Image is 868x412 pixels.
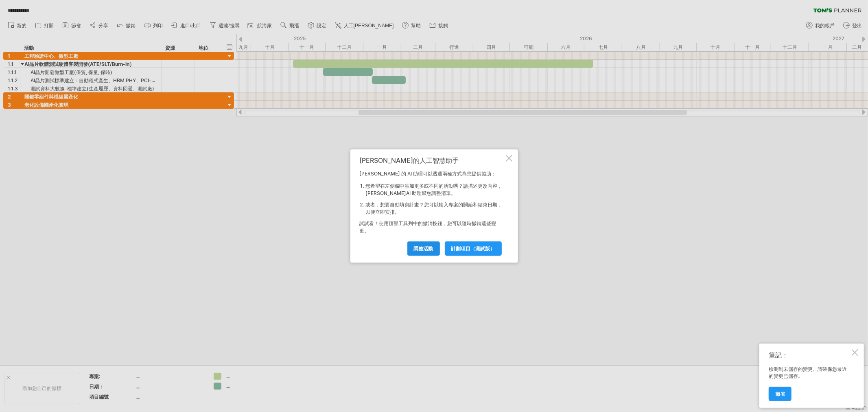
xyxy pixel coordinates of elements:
[366,183,503,196] font: 您希望在左側欄中添加更多或不同的活動嗎？請描述更改內容，[PERSON_NAME]AI 助理幫您調整清單。
[451,245,495,252] font: 計劃項目（測試版）
[407,241,440,256] a: 調整活動
[769,351,788,359] font: 筆記：
[775,391,785,397] font: 節省
[360,156,459,164] font: [PERSON_NAME]的人工智慧助手
[769,366,847,379] font: 檢測到未儲存的變更。請確保您最近的變更已儲存。
[366,202,503,215] font: 或者，想要自動填寫計畫？您可以輸入專案的開始和結束日期，以便立即安排。
[445,241,502,256] a: 計劃項目（測試版）
[360,220,496,234] font: 試試看！使用頂部工具列中的撤消按鈕，您可以隨時撤銷這些變更。
[414,245,433,252] font: 調整活動
[360,171,496,177] font: [PERSON_NAME] 的 AI 助理可以透過兩種方式為您提供協助：
[769,387,791,401] a: 節省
